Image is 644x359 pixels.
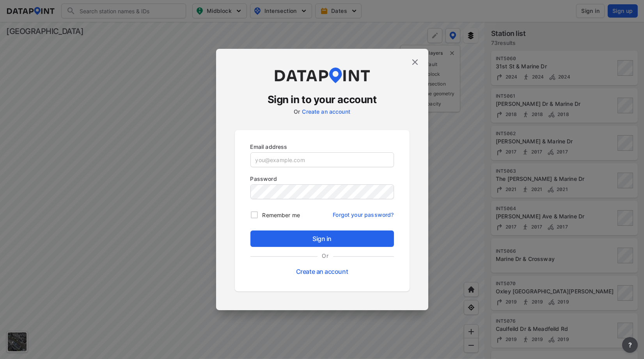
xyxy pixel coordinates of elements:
[250,175,394,183] p: Password
[257,234,388,243] span: Sign in
[333,207,394,219] a: Forgot your password?
[627,340,633,350] span: ?
[302,108,350,115] a: Create an account
[273,68,371,83] img: dataPointLogo.9353c09d.svg
[251,153,394,167] input: you@example.com
[294,108,300,115] label: Or
[250,230,394,247] button: Sign in
[296,268,348,275] a: Create an account
[318,252,333,260] label: Or
[622,337,638,353] button: more
[235,93,410,107] h3: Sign in to your account
[250,143,394,151] p: Email address
[263,211,300,219] span: Remember me
[410,57,420,67] img: close.efbf2170.svg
